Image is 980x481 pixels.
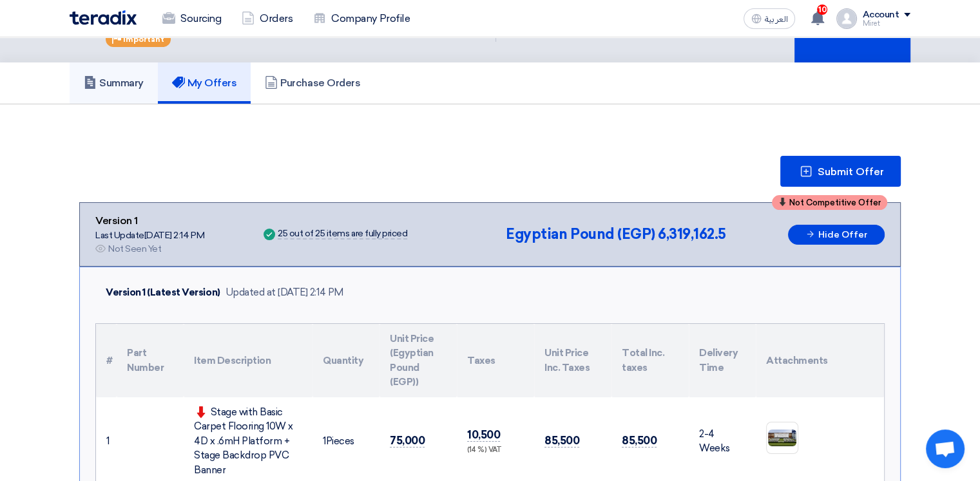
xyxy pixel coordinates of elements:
[184,324,312,397] th: Item Description
[226,285,343,300] div: Updated at [DATE] 2:14 PM
[96,324,117,397] th: #
[108,242,161,256] div: Not Seen Yet
[278,229,407,240] div: 25 out of 25 items are fully priced
[767,428,798,448] img: Stage_1756033973822.jpeg
[303,5,420,33] a: Company Profile
[194,405,302,478] div: Stage with Basic Carpet Flooring 10W x 4D x .6mH Platform + Stage Backdrop PVC Banner
[106,285,220,300] div: Version 1 (Latest Version)
[251,62,374,104] a: Purchase Orders
[312,324,380,397] th: Quantity
[323,435,326,447] span: 1
[84,77,144,90] h5: Summary
[836,8,857,29] img: profile_test.png
[152,5,231,33] a: Sourcing
[390,434,425,448] span: 75,000
[926,429,965,468] a: Open chat
[95,229,204,242] div: Last Update [DATE] 2:14 PM
[158,62,251,104] a: My Offers
[744,8,795,29] button: العربية
[862,20,910,27] div: Miret
[506,225,655,243] span: Egyptian Pound (EGP)
[467,428,500,442] span: 10,500
[818,167,884,177] span: Submit Offer
[611,324,689,397] th: Total Inc. taxes
[789,198,881,207] span: Not Competitive Offer
[117,324,184,397] th: Part Number
[788,225,885,245] button: Hide Offer
[231,5,303,33] a: Orders
[95,213,204,229] div: Version 1
[70,10,137,25] img: Teradix logo
[380,324,457,397] th: Unit Price (Egyptian Pound (EGP))
[622,434,657,448] span: 85,500
[862,10,899,21] div: Account
[467,445,524,456] div: (14 %) VAT
[123,35,164,44] span: Important
[780,156,901,187] button: Submit Offer
[817,5,827,15] span: 10
[70,62,158,104] a: Summary
[764,15,787,24] span: العربية
[534,324,611,397] th: Unit Price Inc. Taxes
[689,324,756,397] th: Delivery Time
[544,434,579,448] span: 85,500
[658,225,726,243] span: 6,319,162.5
[756,324,884,397] th: Attachments
[457,324,534,397] th: Taxes
[172,77,237,90] h5: My Offers
[265,77,360,90] h5: Purchase Orders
